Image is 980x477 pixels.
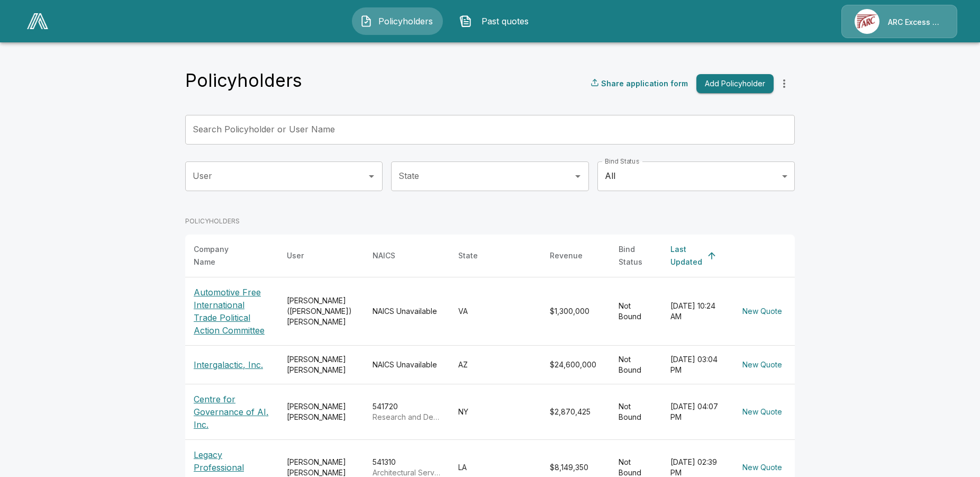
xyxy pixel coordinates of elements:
td: NAICS Unavailable [364,345,450,384]
button: more [774,73,795,94]
td: NAICS Unavailable [364,277,450,345]
span: Past quotes [476,15,534,28]
button: Past quotes IconPast quotes [451,7,542,35]
div: Revenue [550,249,583,262]
td: Not Bound [610,277,662,345]
button: Open [364,169,379,184]
img: Agency Icon [855,9,879,34]
p: ARC Excess & Surplus [888,17,944,28]
h4: Policyholders [185,69,302,92]
td: $2,870,425 [541,384,610,439]
div: User [287,249,304,262]
img: Past quotes Icon [459,15,472,28]
button: Add Policyholder [696,74,774,94]
p: POLICYHOLDERS [185,217,795,226]
div: [PERSON_NAME] ([PERSON_NAME]) [PERSON_NAME] [287,295,356,327]
td: NY [450,384,541,439]
p: Automotive Free International Trade Political Action Committee [194,286,270,337]
th: Bind Status [610,235,662,277]
span: Policyholders [377,15,435,28]
div: Company Name [194,243,251,268]
p: Share application form [601,78,688,89]
td: Not Bound [610,345,662,384]
button: New Quote [738,402,786,422]
div: 541720 [373,401,441,422]
button: Open [570,169,585,184]
td: $24,600,000 [541,345,610,384]
div: Last Updated [670,243,702,268]
p: Centre for Governance of AI, Inc. [194,393,270,431]
button: New Quote [738,302,786,321]
a: Agency IconARC Excess & Surplus [841,5,957,38]
div: [PERSON_NAME] [PERSON_NAME] [287,401,356,422]
p: Research and Development in the Social Sciences and Humanities [373,412,441,422]
button: New Quote [738,355,786,375]
td: [DATE] 03:04 PM [662,345,730,384]
td: [DATE] 10:24 AM [662,277,730,345]
p: Intergalactic, Inc. [194,358,270,371]
img: AA Logo [27,13,48,29]
button: Policyholders IconPolicyholders [352,7,443,35]
div: [PERSON_NAME] [PERSON_NAME] [287,354,356,375]
label: Bind Status [605,157,639,166]
div: All [597,161,795,191]
td: $1,300,000 [541,277,610,345]
td: [DATE] 04:07 PM [662,384,730,439]
td: VA [450,277,541,345]
td: Not Bound [610,384,662,439]
div: State [458,249,478,262]
img: Policyholders Icon [360,15,373,28]
a: Add Policyholder [692,74,774,94]
td: AZ [450,345,541,384]
div: NAICS [373,249,395,262]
